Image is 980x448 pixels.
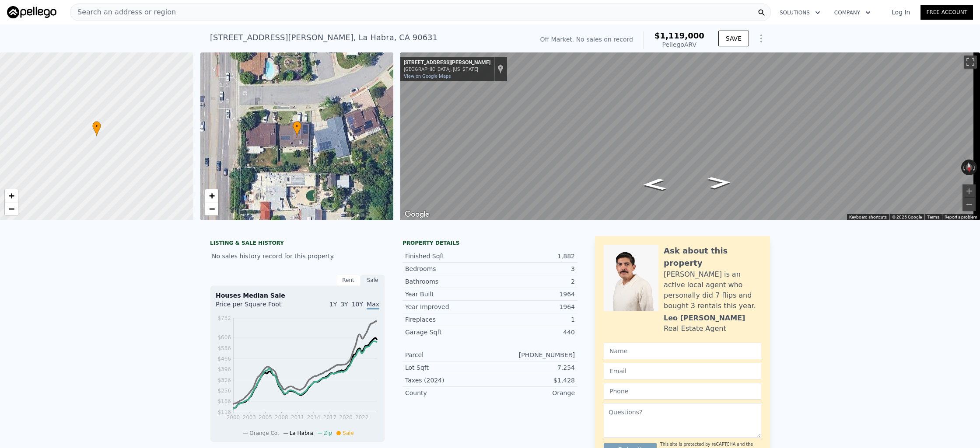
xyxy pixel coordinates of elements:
[343,430,354,436] span: Sale
[405,252,490,260] div: Finished Sqft
[217,366,231,372] tspan: $396
[360,274,385,286] div: Sale
[5,202,18,215] a: Zoom out
[329,301,337,308] span: 1Y
[773,5,827,21] button: Solutions
[664,323,726,334] div: Real Estate Agent
[654,40,704,49] div: Pellego ARV
[604,363,761,379] input: Email
[92,122,101,130] span: •
[290,430,313,436] span: La Habra
[217,334,231,340] tspan: $606
[497,64,504,74] a: Show location on map
[490,389,575,397] div: Orange
[259,414,272,420] tspan: 2005
[9,190,14,201] span: +
[973,160,977,175] button: Rotate clockwise
[323,414,337,420] tspan: 2017
[324,430,332,436] span: Zip
[336,274,360,286] div: Rent
[405,302,490,311] div: Year Improved
[752,30,770,47] button: Show Options
[7,6,56,18] img: Pellego
[490,363,575,372] div: 7,254
[217,388,231,394] tspan: $256
[404,59,490,66] div: [STREET_ADDRESS][PERSON_NAME]
[217,356,231,362] tspan: $466
[216,300,297,314] div: Price per Square Foot
[405,363,490,372] div: Lot Sqft
[92,121,101,136] div: •
[352,301,363,308] span: 10Y
[227,414,240,420] tspan: 2000
[490,290,575,299] div: 1964
[400,52,980,220] div: Map
[827,5,878,21] button: Company
[961,160,966,175] button: Rotate counterclockwise
[402,209,431,220] a: Open this area in Google Maps (opens a new window)
[209,190,214,201] span: +
[307,414,321,420] tspan: 2014
[217,345,231,351] tspan: $536
[339,414,353,420] tspan: 2020
[664,269,761,311] div: [PERSON_NAME] is an active local agent who personally did 7 flips and bought 3 rentals this year.
[205,202,218,215] a: Zoom out
[405,315,490,324] div: Fireplaces
[697,174,742,191] path: Go West, Carmela Ln
[293,122,301,130] span: •
[405,264,490,273] div: Bedrooms
[405,389,490,397] div: County
[405,290,490,299] div: Year Built
[293,121,301,136] div: •
[490,302,575,311] div: 1964
[962,184,976,198] button: Zoom in
[927,215,939,219] a: Terms
[402,240,577,247] div: Property details
[405,328,490,337] div: Garage Sqft
[540,35,633,44] div: Off Market. No sales on record
[404,73,451,79] a: View on Google Maps
[490,252,575,260] div: 1,882
[210,248,385,264] div: No sales history record for this property.
[405,277,490,286] div: Bathrooms
[210,240,385,248] div: LISTING & SALE HISTORY
[400,52,980,220] div: Street View
[249,430,279,436] span: Orange Co.
[654,31,704,40] span: $1,119,000
[881,8,920,17] a: Log In
[217,398,231,404] tspan: $186
[205,189,218,202] a: Zoom in
[490,351,575,359] div: [PHONE_NUMBER]
[962,198,976,211] button: Zoom out
[490,277,575,286] div: 2
[965,159,973,175] button: Reset the view
[490,328,575,337] div: 440
[402,209,431,220] img: Google
[210,31,437,44] div: [STREET_ADDRESS][PERSON_NAME] , La Habra , CA 90631
[664,245,761,269] div: Ask about this property
[490,315,575,324] div: 1
[490,376,575,385] div: $1,428
[405,351,490,359] div: Parcel
[291,414,304,420] tspan: 2011
[217,409,231,415] tspan: $116
[718,31,749,46] button: SAVE
[5,189,18,202] a: Zoom in
[243,414,256,420] tspan: 2003
[355,414,369,420] tspan: 2022
[632,176,676,194] path: Go East, Carmela Ln
[849,214,887,220] button: Keyboard shortcuts
[340,301,348,308] span: 3Y
[490,264,575,273] div: 3
[217,377,231,383] tspan: $326
[945,215,977,219] a: Report a problem
[216,291,379,300] div: Houses Median Sale
[405,376,490,385] div: Taxes (2024)
[367,301,379,309] span: Max
[209,203,214,214] span: −
[964,56,977,69] button: Toggle fullscreen view
[604,343,761,359] input: Name
[604,383,761,399] input: Phone
[275,414,288,420] tspan: 2008
[664,313,745,323] div: Leo [PERSON_NAME]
